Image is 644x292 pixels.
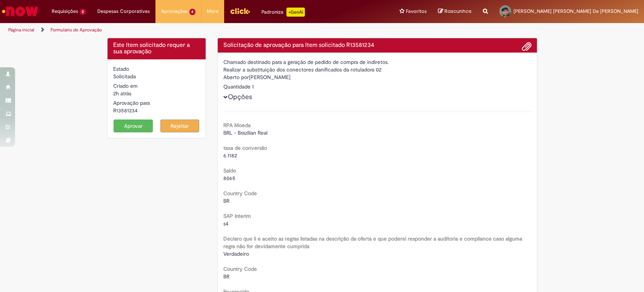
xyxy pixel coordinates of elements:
label: Estado [113,65,129,73]
b: taxa de conversão [223,144,267,151]
div: Quantidade 1 [223,83,531,90]
span: Aprovações [161,8,188,15]
img: click_logo_yellow_360x200.png [230,5,250,17]
b: RPA Moeda [223,122,251,129]
h4: Este Item solicitado requer a sua aprovação [113,42,200,55]
span: BR [223,197,229,204]
span: 8065 [223,175,235,182]
span: Favoritos [406,8,427,15]
div: [PERSON_NAME] [223,73,531,83]
span: BRL - Brazilian Real [223,129,267,136]
span: 2 [80,9,86,15]
span: 4 [189,9,196,15]
ul: Trilhas de página [6,23,424,37]
span: Despesas Corporativas [97,8,150,15]
span: 2h atrás [113,90,131,97]
div: Realizar a substituição dos conectores danificados da rotuladora 02 [223,66,531,73]
a: Página inicial [8,27,34,33]
label: Aberto por [223,73,249,81]
b: Country Code [223,190,257,197]
div: Solicitada [113,73,200,80]
div: Chamado destinado para a geração de pedido de compra de indiretos. [223,58,531,66]
span: BR [223,273,229,280]
b: Country Code [223,266,257,272]
div: Padroniza [261,8,305,17]
span: [PERSON_NAME] [PERSON_NAME] De [PERSON_NAME] [513,8,638,14]
span: s4 [223,220,229,227]
label: Aprovação para [113,99,150,107]
a: Formulário de Aprovação [51,27,102,33]
span: Verdadeiro [223,250,249,257]
span: Requisições [52,8,78,15]
p: +GenAi [286,8,305,17]
span: 6.1182 [223,152,237,159]
label: Criado em [113,82,138,90]
div: 30/09/2025 12:23:55 [113,90,200,97]
h4: Solicitação de aprovação para Item solicitado R13581234 [223,42,531,49]
b: SAP Interim [223,213,251,219]
b: Declaro que li e aceito as regras listadas na descrição da oferta e que poderei responder a audit... [223,235,522,250]
div: R13581234 [113,107,200,114]
button: Rejeitar [160,120,200,132]
span: Rascunhos [444,8,472,15]
a: Rascunhos [438,8,472,15]
span: More [207,8,218,15]
time: 30/09/2025 12:23:55 [113,90,131,97]
b: Saldo [223,167,236,174]
img: ServiceNow [1,4,40,19]
button: Aprovar [114,120,153,132]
